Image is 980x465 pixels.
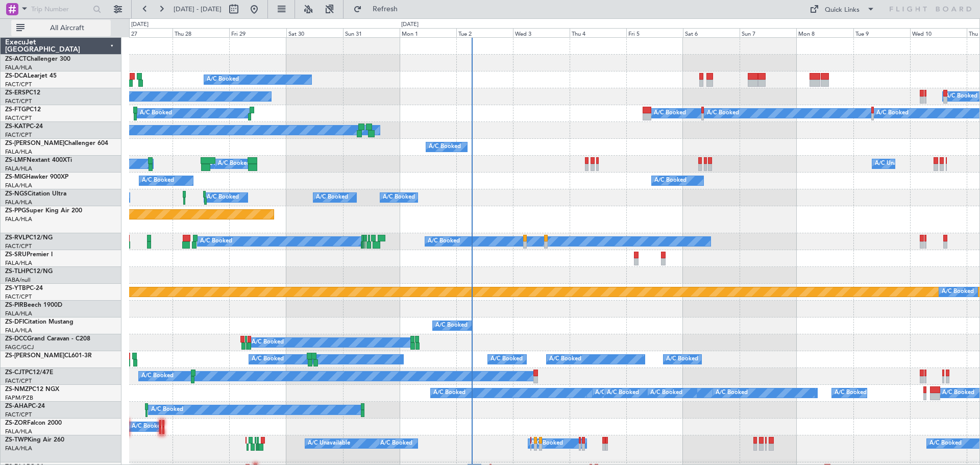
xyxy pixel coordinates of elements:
[5,353,64,359] span: ZS-[PERSON_NAME]
[513,28,570,37] div: Wed 3
[5,215,32,223] a: FALA/HLA
[5,235,53,241] a: ZS-RVLPC12/NG
[5,327,32,334] a: FALA/HLA
[5,293,32,301] a: FACT/CPT
[218,156,250,172] div: A/C Booked
[942,284,974,300] div: A/C Booked
[5,370,53,376] a: ZS-CJTPC12/47E
[5,420,27,426] span: ZS-ZOR
[5,73,28,79] span: ZS-DCA
[252,335,284,350] div: A/C Booked
[5,107,26,113] span: ZS-FTG
[207,190,239,205] div: A/C Booked
[141,369,174,384] div: A/C Booked
[207,72,239,87] div: A/C Booked
[5,73,57,79] a: ZS-DCALearjet 45
[876,106,909,121] div: A/C Booked
[5,157,72,163] a: ZS-LMFNextant 400XTi
[5,208,26,214] span: ZS-PPG
[910,28,967,37] div: Wed 10
[142,173,174,188] div: A/C Booked
[5,208,82,214] a: ZS-PPGSuper King Air 200
[151,402,183,418] div: A/C Booked
[666,352,698,367] div: A/C Booked
[5,148,32,156] a: FALA/HLA
[5,336,90,342] a: ZS-DCCGrand Caravan - C208
[5,90,40,96] a: ZS-ERSPC12
[5,302,23,308] span: ZS-PIR
[654,173,687,188] div: A/C Booked
[942,385,974,401] div: A/C Booked
[116,28,173,37] div: Wed 27
[5,56,70,62] a: ZS-ACTChallenger 300
[5,268,26,275] span: ZS-TLH
[5,140,64,146] span: ZS-[PERSON_NAME]
[5,64,32,71] a: FALA/HLA
[5,252,53,258] a: ZS-SRUPremier I
[5,56,27,62] span: ZS-ACT
[5,437,28,443] span: ZS-TWP
[428,234,460,249] div: A/C Booked
[5,344,34,351] a: FAGC/GCJ
[5,191,66,197] a: ZS-NGSCitation Ultra
[740,28,796,37] div: Sun 7
[5,445,32,452] a: FALA/HLA
[5,124,43,130] a: ZS-KATPC-24
[27,25,108,32] span: All Aircraft
[5,131,32,139] a: FACT/CPT
[5,140,108,146] a: ZS-[PERSON_NAME]Challenger 604
[875,156,917,172] div: A/C Unavailable
[650,385,682,401] div: A/C Booked
[5,319,24,325] span: ZS-DFI
[5,437,64,443] a: ZS-TWPKing Air 260
[804,1,880,17] button: Quick Links
[343,28,400,37] div: Sun 31
[5,403,28,409] span: ZS-AHA
[5,252,27,258] span: ZS-SRU
[252,352,284,367] div: A/C Booked
[5,336,27,342] span: ZS-DCC
[5,97,32,105] a: FACT/CPT
[5,370,25,376] span: ZS-CJT
[400,28,456,37] div: Mon 1
[549,352,581,367] div: A/C Booked
[595,385,627,401] div: A/C Booked
[140,106,172,121] div: A/C Booked
[364,6,407,13] span: Refresh
[5,310,32,317] a: FALA/HLA
[5,319,73,325] a: ZS-DFICitation Mustang
[286,28,343,37] div: Sat 30
[31,2,90,17] input: Trip Number
[380,436,412,451] div: A/C Booked
[5,285,43,291] a: ZS-YTBPC-24
[5,420,62,426] a: ZS-ZORFalcon 2000
[349,1,410,17] button: Refresh
[853,28,910,37] div: Tue 9
[5,235,26,241] span: ZS-RVL
[383,190,415,205] div: A/C Booked
[5,428,32,435] a: FALA/HLA
[5,191,28,197] span: ZS-NGS
[929,436,962,451] div: A/C Booked
[131,20,149,29] div: [DATE]
[716,385,748,401] div: A/C Booked
[5,411,32,419] a: FACT/CPT
[570,28,626,37] div: Thu 4
[401,20,419,29] div: [DATE]
[456,28,513,37] div: Tue 2
[5,259,32,267] a: FALA/HLA
[5,157,27,163] span: ZS-LMF
[5,182,32,189] a: FALA/HLA
[5,81,32,88] a: FACT/CPT
[5,377,32,385] a: FACT/CPT
[5,165,32,173] a: FALA/HLA
[5,268,53,275] a: ZS-TLHPC12/NG
[796,28,853,37] div: Mon 8
[5,174,68,180] a: ZS-MIGHawker 900XP
[5,394,33,402] a: FAPM/PZB
[435,318,468,333] div: A/C Booked
[5,386,59,393] a: ZS-NMZPC12 NGX
[132,419,164,434] div: A/C Booked
[174,5,222,14] span: [DATE] - [DATE]
[5,403,45,409] a: ZS-AHAPC-24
